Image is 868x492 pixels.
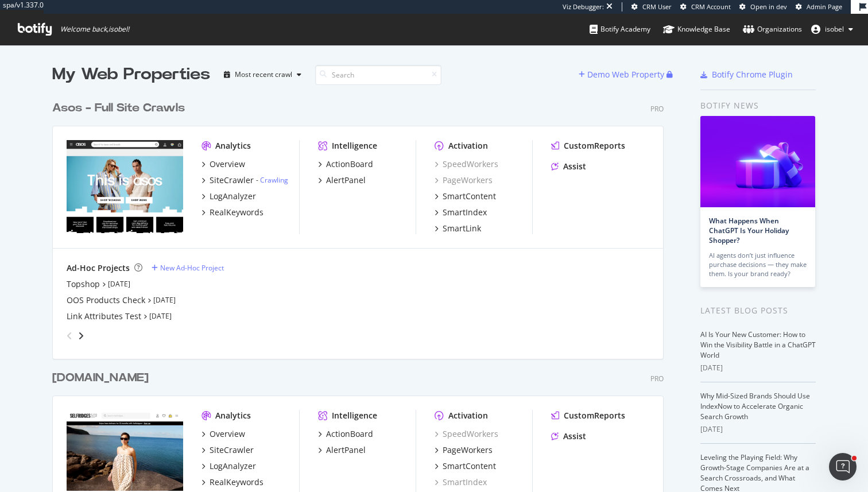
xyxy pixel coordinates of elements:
button: Demo Web Property [579,65,666,84]
button: Most recent crawl [219,65,306,84]
a: Demo Web Property [579,69,666,79]
a: SpeedWorkers [435,158,498,170]
a: SmartLink [435,223,481,234]
a: AI Is Your New Customer: How to Win the Visibility Battle in a ChatGPT World [700,330,816,360]
a: SmartIndex [435,476,487,488]
div: PageWorkers [443,444,493,456]
span: CRM Account [691,2,731,11]
a: Topshop [67,278,100,290]
div: Assist [563,161,586,172]
div: SmartContent [443,191,496,202]
div: Intelligence [332,140,377,152]
a: LogAnalyzer [201,191,256,202]
a: Botify Chrome Plugin [700,69,793,80]
a: SmartContent [435,191,496,202]
a: CustomReports [551,140,625,152]
div: AlertPanel [326,175,366,186]
div: SmartIndex [443,207,487,218]
div: Intelligence [332,410,377,421]
div: Pro [650,374,664,383]
a: SmartContent [435,460,496,472]
span: Open in dev [750,2,787,11]
img: What Happens When ChatGPT Is Your Holiday Shopper? [700,116,815,207]
a: Asos - Full Site Crawls [52,100,189,117]
a: SiteCrawler- Crawling [201,175,288,186]
div: Overview [210,158,245,170]
div: Activation [448,140,488,152]
div: Botify Chrome Plugin [712,69,793,80]
div: - [256,175,288,185]
div: AlertPanel [326,444,366,456]
a: CRM Account [680,2,731,11]
a: SmartIndex [435,207,487,218]
div: Assist [563,431,586,442]
div: AI agents don’t just influence purchase decisions — they make them. Is your brand ready? [709,251,807,278]
div: ActionBoard [326,428,373,440]
div: angle-left [62,327,77,345]
a: What Happens When ChatGPT Is Your Holiday Shopper? [709,216,789,245]
a: RealKeywords [201,476,263,488]
div: SmartContent [443,460,496,472]
a: Admin Page [796,2,842,11]
div: Most recent crawl [235,71,292,78]
div: Organizations [743,24,802,35]
div: Link Attributes Test [67,311,141,322]
a: AlertPanel [318,444,366,456]
img: www.asos.com [67,140,183,233]
div: Overview [210,428,245,440]
div: Botify news [700,99,816,112]
span: isobel [825,24,844,34]
a: LogAnalyzer [201,460,256,472]
span: CRM User [642,2,672,11]
div: [DATE] [700,363,816,373]
div: SiteCrawler [210,175,254,186]
div: CustomReports [564,410,625,421]
a: ActionBoard [318,428,373,440]
input: Search [315,65,441,85]
a: Knowledge Base [663,14,730,45]
a: SpeedWorkers [435,428,498,440]
div: Ad-Hoc Projects [67,262,130,274]
div: Latest Blog Posts [700,304,816,317]
a: [DATE] [149,311,172,321]
a: AlertPanel [318,175,366,186]
div: LogAnalyzer [210,460,256,472]
div: Viz Debugger: [563,2,604,11]
a: Botify Academy [590,14,650,45]
div: My Web Properties [52,63,210,86]
div: Analytics [215,140,251,152]
a: Overview [201,158,245,170]
div: RealKeywords [210,207,263,218]
div: ActionBoard [326,158,373,170]
a: PageWorkers [435,175,493,186]
a: Crawling [260,175,288,185]
a: [DATE] [153,295,176,305]
a: SiteCrawler [201,444,254,456]
div: RealKeywords [210,476,263,488]
div: SiteCrawler [210,444,254,456]
div: angle-right [77,330,85,342]
a: CustomReports [551,410,625,421]
a: Assist [551,161,586,172]
div: CustomReports [564,140,625,152]
a: RealKeywords [201,207,263,218]
iframe: Intercom live chat [829,453,857,481]
a: Organizations [743,14,802,45]
button: isobel [802,20,862,38]
div: [DOMAIN_NAME] [52,370,149,386]
a: OOS Products Check [67,295,145,306]
div: LogAnalyzer [210,191,256,202]
a: New Ad-Hoc Project [152,263,224,273]
a: CRM User [631,2,672,11]
div: [DATE] [700,424,816,435]
a: Open in dev [739,2,787,11]
a: [DATE] [108,279,130,289]
a: Assist [551,431,586,442]
div: Activation [448,410,488,421]
div: SmartLink [443,223,481,234]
